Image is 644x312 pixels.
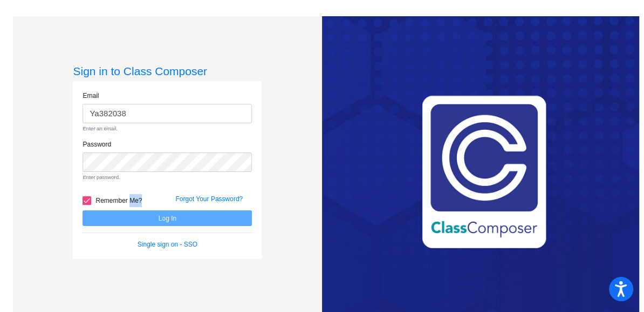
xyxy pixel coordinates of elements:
[83,91,99,101] label: Email
[83,125,252,132] small: Enter an email.
[138,241,197,248] a: Single sign on - SSO
[175,195,243,203] a: Forgot Your Password?
[83,210,252,226] button: Log In
[95,194,142,207] span: Remember Me?
[73,64,262,78] h3: Sign in to Class Composer
[83,174,252,181] small: Enter password.
[83,140,111,149] label: Password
